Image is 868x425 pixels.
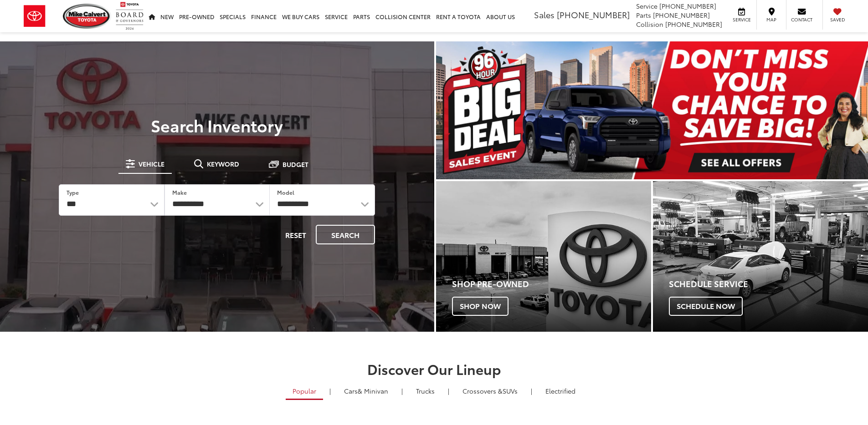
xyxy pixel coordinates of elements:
a: Trucks [409,383,442,399]
span: [PHONE_NUMBER] [557,9,630,20]
h4: Shop Pre-Owned [452,279,651,288]
h2: Discover Our Lineup [113,361,755,376]
button: Search [316,225,375,244]
span: Budget [282,161,308,167]
label: Model [277,188,294,196]
span: Service [731,16,752,23]
a: Shop Pre-Owned Shop Now [436,181,651,332]
h4: Schedule Service [669,279,868,288]
span: [PHONE_NUMBER] [665,20,722,29]
label: Type [67,188,79,196]
span: Sales [534,9,555,20]
div: Toyota [653,181,868,332]
span: Keyword [207,161,239,167]
label: Make [172,188,187,196]
span: & Minivan [358,386,388,395]
span: Map [761,16,781,23]
a: Popular [286,383,323,400]
a: SUVs [456,383,524,399]
span: Schedule Now [669,297,743,316]
span: Parts [636,10,651,20]
img: Mike Calvert Toyota [63,4,111,29]
li: | [327,386,333,395]
span: Vehicle [139,161,164,167]
span: [PHONE_NUMBER] [653,10,710,20]
a: Electrified [539,383,582,399]
span: Saved [827,16,847,23]
span: Collision [636,20,663,29]
li: | [529,386,534,395]
span: [PHONE_NUMBER] [659,1,716,10]
div: Toyota [436,181,651,332]
span: Service [636,1,657,10]
li: | [446,386,452,395]
a: Schedule Service Schedule Now [653,181,868,332]
li: | [399,386,405,395]
h3: Search Inventory [38,116,396,134]
button: Reset [277,225,314,244]
span: Crossovers & [462,386,503,395]
a: Cars [337,383,395,399]
span: Contact [791,16,812,23]
span: Shop Now [452,297,508,316]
